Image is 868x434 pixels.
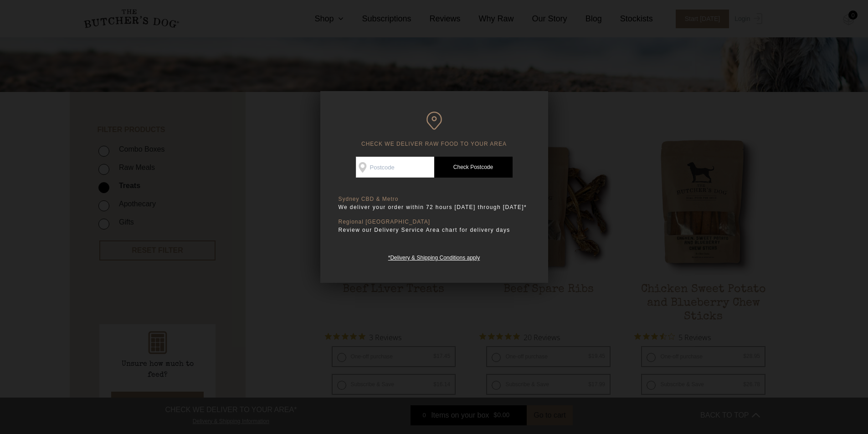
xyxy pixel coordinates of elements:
[339,219,530,225] p: Regional [GEOGRAPHIC_DATA]
[339,112,530,148] h6: CHECK WE DELIVER RAW FOOD TO YOUR AREA
[434,157,513,178] a: Check Postcode
[356,157,434,178] input: Postcode
[388,252,480,261] a: *Delivery & Shipping Conditions apply
[339,196,530,203] p: Sydney CBD & Metro
[339,225,530,235] p: Review our Delivery Service Area chart for delivery days
[339,203,530,212] p: We deliver your order within 72 hours [DATE] through [DATE]*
